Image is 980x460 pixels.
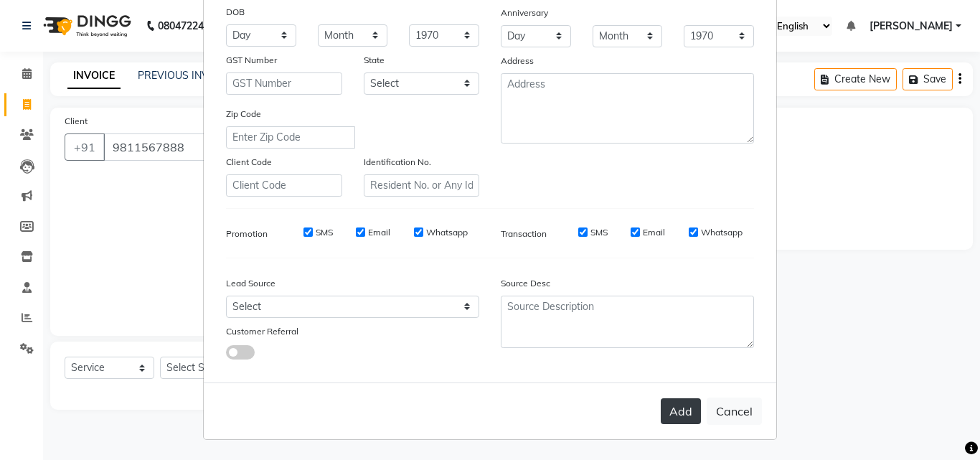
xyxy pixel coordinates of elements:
[226,277,275,290] label: Lead Source
[226,6,245,19] label: DOB
[226,72,342,95] input: GST Number
[701,226,743,239] label: Whatsapp
[364,156,431,169] label: Identification No.
[501,277,550,290] label: Source Desc
[368,226,390,239] label: Email
[226,227,268,240] label: Promotion
[426,226,468,239] label: Whatsapp
[226,54,277,67] label: GST Number
[364,54,385,67] label: State
[707,398,762,425] button: Cancel
[226,108,261,121] label: Zip Code
[501,6,548,19] label: Anniversary
[364,174,480,197] input: Resident No. or Any Id
[643,226,665,239] label: Email
[316,226,333,239] label: SMS
[226,126,355,149] input: Enter Zip Code
[501,55,534,67] label: Address
[226,156,272,169] label: Client Code
[226,325,298,338] label: Customer Referral
[226,174,342,197] input: Client Code
[661,398,701,424] button: Add
[590,226,608,239] label: SMS
[501,227,547,240] label: Transaction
